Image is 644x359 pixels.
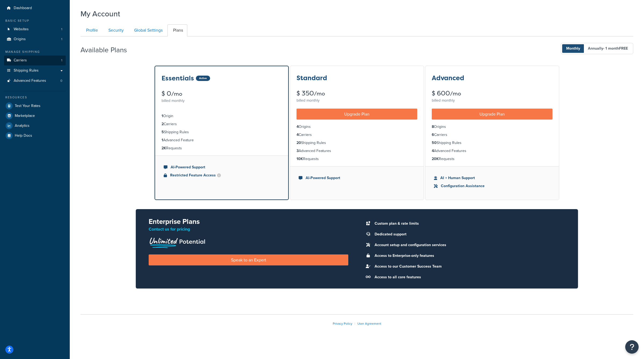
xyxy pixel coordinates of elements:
[297,132,417,138] li: Carriers
[4,34,66,44] a: Origins 1
[149,218,348,225] h2: Enterprise Plans
[149,254,348,265] a: Speak to an Expert
[4,66,66,76] a: Shipping Rules
[60,79,62,83] span: 0
[4,76,66,86] li: Advanced Features
[15,114,35,118] span: Marketplace
[4,55,66,65] a: Carriers 1
[297,132,299,138] strong: 4
[14,68,39,73] span: Shipping Rules
[162,129,164,135] strong: 5
[171,90,182,98] small: /mo
[103,24,128,36] a: Security
[432,156,439,162] strong: 20K
[372,252,565,260] li: Access to Enterprise-only features
[561,43,633,54] button: Monthly Annually- 1 monthFREE
[372,273,565,281] li: Access to all core features
[297,148,299,154] strong: 3
[80,46,135,54] h2: Available Plans
[299,175,415,181] li: AI-Powered Support
[14,27,29,32] span: Websites
[432,132,434,138] strong: 6
[432,140,552,146] li: Shipping Rules
[432,148,552,154] li: Advanced Features
[129,24,167,36] a: Global Settings
[15,134,32,138] span: Help Docs
[4,50,66,54] div: Manage Shipping
[562,44,584,53] span: Monthly
[61,27,62,32] span: 1
[432,90,552,97] div: $ 600
[333,321,352,326] a: Privacy Policy
[4,24,66,34] li: Websites
[584,44,632,53] span: Annually
[619,46,628,51] b: FREE
[4,111,66,121] a: Marketplace
[603,46,628,51] span: - 1 month
[354,321,355,326] span: |
[14,58,27,63] span: Carriers
[432,75,464,82] h3: Advanced
[196,76,210,81] div: Active
[162,113,163,119] strong: 1
[4,24,66,34] a: Websites 1
[432,97,552,104] div: billed monthly
[297,75,327,82] h3: Standard
[61,58,62,63] span: 1
[4,121,66,131] a: Analytics
[434,175,550,181] li: AI + Human Support
[432,140,437,146] strong: 50
[297,97,417,104] div: billed monthly
[4,131,66,140] a: Help Docs
[164,164,280,170] li: AI-Powered Support
[15,124,30,128] span: Analytics
[372,231,565,238] li: Dedicated support
[4,55,66,65] li: Carriers
[297,156,303,162] strong: 10K
[162,137,163,143] strong: 1
[167,24,187,36] a: Plans
[297,156,417,162] li: Requests
[80,9,120,19] h1: My Account
[314,90,325,97] small: /mo
[297,90,417,97] div: $ 350
[162,137,282,143] li: Advanced Feature
[372,263,565,270] li: Access to our Customer Success Team
[162,121,164,127] strong: 2
[4,18,66,23] div: Basic Setup
[432,124,434,129] strong: 8
[4,101,66,111] a: Test Your Rates
[80,24,102,36] a: Profile
[432,156,552,162] li: Requests
[297,124,299,129] strong: 4
[162,97,282,105] div: billed monthly
[61,37,62,42] span: 1
[297,140,417,146] li: Shipping Rules
[162,121,282,127] li: Carriers
[162,90,282,97] div: $ 0
[15,104,41,108] span: Test Your Rates
[4,3,66,13] a: Dashboard
[14,37,26,42] span: Origins
[372,220,565,227] li: Custom plan & rate limits
[164,172,280,178] li: Restricted Feature Access
[162,145,166,151] strong: 2K
[432,109,552,120] a: Upgrade Plan
[432,132,552,138] li: Carriers
[14,79,46,83] span: Advanced Features
[450,90,461,97] small: /mo
[14,6,32,10] span: Dashboard
[297,148,417,154] li: Advanced Features
[162,113,282,119] li: Origin
[149,236,206,248] img: Unlimited Potential
[357,321,381,326] a: User Agreement
[162,145,282,151] li: Requests
[162,129,282,135] li: Shipping Rules
[432,148,434,154] strong: 4
[4,34,66,44] li: Origins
